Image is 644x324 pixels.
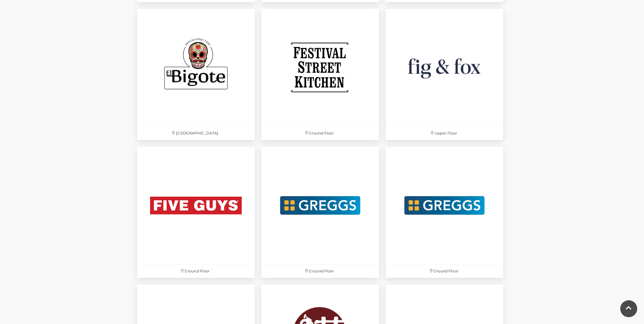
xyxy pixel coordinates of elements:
[261,265,379,278] p: Ground Floor
[386,265,503,278] p: Ground Floor
[137,127,255,140] p: [GEOGRAPHIC_DATA]
[258,5,382,143] a: Ground Floor
[261,127,379,140] p: Ground Floor
[382,5,507,143] a: Upper Floor
[137,265,255,278] p: Ground Floor
[258,143,382,281] a: Ground Floor
[134,5,258,143] a: [GEOGRAPHIC_DATA]
[382,143,507,281] a: Ground Floor
[134,143,258,281] a: Ground Floor
[386,127,503,140] p: Upper Floor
